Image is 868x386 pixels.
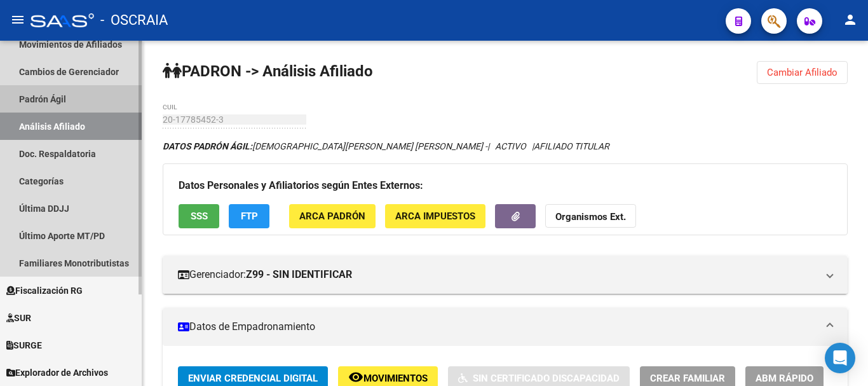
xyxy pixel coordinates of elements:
strong: PADRON -> Análisis Afiliado [163,62,373,80]
strong: Z99 - SIN IDENTIFICAR [246,268,352,282]
strong: DATOS PADRÓN ÁGIL: [163,141,252,151]
span: SSS [191,211,208,223]
span: ARCA Padrón [299,211,365,223]
span: SUR [6,311,31,325]
button: Cambiar Afiliado [757,61,848,84]
span: Explorador de Archivos [6,366,108,380]
h3: Datos Personales y Afiliatorios según Entes Externos: [179,177,832,195]
mat-panel-title: Gerenciador: [178,268,817,282]
span: [DEMOGRAPHIC_DATA][PERSON_NAME] [PERSON_NAME] - [163,141,487,151]
span: Crear Familiar [650,373,725,384]
span: Cambiar Afiliado [767,67,837,78]
span: ABM Rápido [756,373,813,384]
i: | ACTIVO | [163,141,609,151]
span: Enviar Credencial Digital [188,373,318,384]
span: Fiscalización RG [6,284,83,298]
button: Organismos Ext. [545,204,636,228]
span: AFILIADO TITULAR [534,141,609,151]
button: FTP [229,204,269,228]
div: Open Intercom Messenger [825,343,855,373]
strong: Organismos Ext. [555,212,626,223]
span: - OSCRAIA [100,6,168,34]
mat-icon: menu [10,12,25,27]
mat-panel-title: Datos de Empadronamiento [178,320,817,334]
span: Sin Certificado Discapacidad [473,373,620,384]
span: FTP [241,211,258,223]
span: Movimientos [363,373,428,384]
mat-icon: remove_red_eye [348,369,363,385]
mat-expansion-panel-header: Gerenciador:Z99 - SIN IDENTIFICAR [163,256,848,294]
span: ARCA Impuestos [395,211,475,223]
button: ARCA Padrón [289,204,376,228]
span: SURGE [6,338,42,352]
button: SSS [179,204,219,228]
mat-expansion-panel-header: Datos de Empadronamiento [163,308,848,346]
button: ARCA Impuestos [385,204,485,228]
mat-icon: person [843,12,858,27]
